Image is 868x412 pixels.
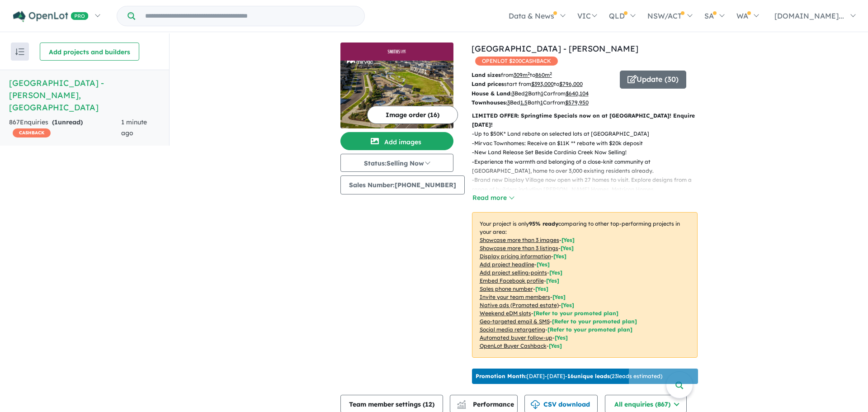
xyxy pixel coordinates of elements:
[121,118,147,137] span: 1 minute ago
[472,98,613,107] p: Bed Bath Car from
[340,175,465,194] button: Sales Number:[PHONE_NUMBER]
[9,117,121,139] div: 867 Enquir ies
[514,71,530,78] u: 309 m
[480,342,547,349] u: OpenLot Buyer Cashback
[137,6,363,26] input: Try estate name, suburb, builder or developer
[472,99,507,106] b: Townhouses:
[507,99,510,106] u: 3
[480,326,545,333] u: Social media retargeting
[472,81,504,87] b: Land prices
[547,326,632,333] span: [Refer to your promoted plan]
[472,71,613,80] p: from
[774,11,844,20] span: [DOMAIN_NAME]...
[476,372,662,380] p: [DATE] - [DATE] - ( 23 leads estimated)
[472,193,514,203] button: Read more
[457,403,466,409] img: bar-chart.svg
[472,175,705,203] p: - Brand new Display Village now open with 27 homes to visit. Explore designs from a range of buil...
[472,111,698,130] p: LIMITED OFFER: Springtime Specials now on at [GEOGRAPHIC_DATA]! Enquire [DATE]!
[344,46,450,57] img: Smiths Lane Estate - Clyde North Logo
[472,212,698,358] p: Your project is only comparing to other top-performing projects in your area: - - - - - - - - - -...
[620,71,686,89] button: Update (30)
[567,373,610,379] b: 16 unique leads
[531,81,554,87] u: $ 393,000
[520,99,528,106] u: 1.5
[480,261,534,268] u: Add project headline
[13,128,51,137] span: CASHBACK
[475,57,558,66] span: OPENLOT $ 200 CASHBACK
[472,139,705,148] p: - Mirvac Townhomes: Receive an $11K ** rebate with $20k deposit
[480,318,550,325] u: Geo-targeted email & SMS
[555,334,568,341] span: [Yes]
[559,81,583,87] u: $ 796,000
[40,43,139,61] button: Add projects and builders
[480,253,551,260] u: Display pricing information
[480,245,558,251] u: Showcase more than 3 listings
[533,310,618,317] span: [Refer to your promoted plan]
[9,77,160,114] h5: [GEOGRAPHIC_DATA] - [PERSON_NAME] , [GEOGRAPHIC_DATA]
[540,99,543,106] u: 1
[480,294,550,300] u: Invite your team members
[480,277,544,284] u: Embed Facebook profile
[480,334,552,341] u: Automated buyer follow-up
[425,400,432,408] span: 12
[54,118,58,126] span: 1
[553,253,566,260] span: [ Yes ]
[472,71,501,78] b: Land sizes
[537,261,550,268] span: [ Yes ]
[554,81,583,87] span: to
[525,90,528,97] u: 2
[552,294,566,300] span: [ Yes ]
[561,237,575,243] span: [ Yes ]
[472,80,613,89] p: start from
[535,71,552,78] u: 860 m
[340,154,453,172] button: Status:Selling Now
[480,269,547,276] u: Add project selling-points
[458,400,514,408] span: Performance
[561,245,574,251] span: [ Yes ]
[472,90,512,97] b: House & Land:
[512,90,514,97] u: 3
[541,90,543,97] u: 1
[530,71,552,78] span: to
[546,277,559,284] span: [ Yes ]
[480,285,533,292] u: Sales phone number
[480,310,531,317] u: Weekend eDM slots
[15,48,24,55] img: sort.svg
[472,43,638,54] a: [GEOGRAPHIC_DATA] - [PERSON_NAME]
[472,148,705,157] p: - New Land Release Set Beside Cardinia Creek Now Selling!
[340,132,453,150] button: Add images
[480,302,559,308] u: Native ads (Promoted estate)
[561,302,574,308] span: [Yes]
[535,285,548,292] span: [ Yes ]
[472,157,705,176] p: - Experience the warmth and belonging of a close-knit community at [GEOGRAPHIC_DATA], home to ove...
[472,89,613,98] p: Bed Bath Car from
[13,11,89,22] img: Openlot PRO Logo White
[531,400,540,409] img: download icon
[552,318,637,325] span: [Refer to your promoted plan]
[457,400,465,405] img: line-chart.svg
[52,118,83,126] strong: ( unread)
[550,71,552,76] sup: 2
[367,106,458,124] button: Image order (16)
[528,71,530,76] sup: 2
[472,129,705,138] p: - Up to $50K* Land rebate on selected lots at [GEOGRAPHIC_DATA]
[565,99,589,106] u: $ 579,950
[549,269,562,276] span: [ Yes ]
[340,61,453,128] img: Smiths Lane Estate - Clyde North
[566,90,589,97] u: $ 640,104
[549,342,562,349] span: [Yes]
[476,373,527,379] b: Promotion Month:
[529,220,558,227] b: 95 % ready
[480,237,559,243] u: Showcase more than 3 images
[340,43,453,128] a: Smiths Lane Estate - Clyde North LogoSmiths Lane Estate - Clyde North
